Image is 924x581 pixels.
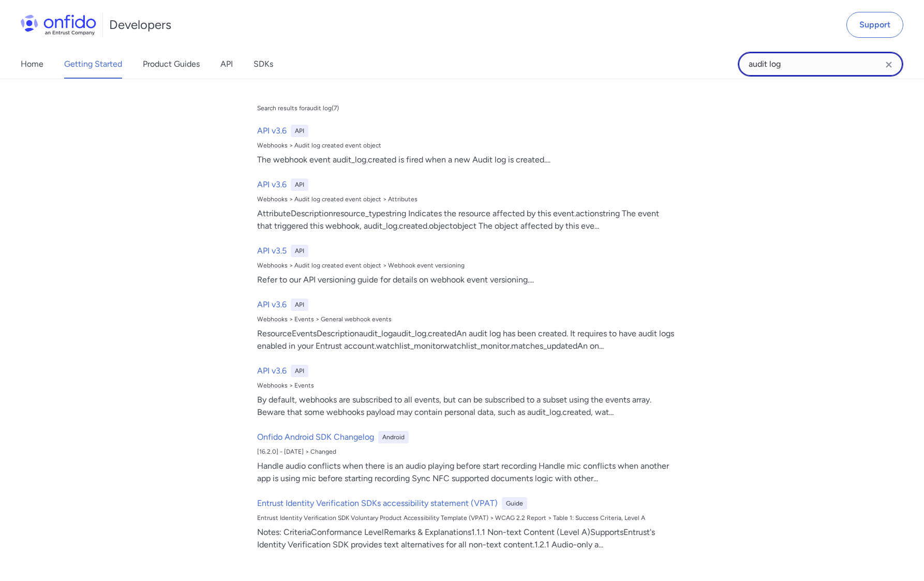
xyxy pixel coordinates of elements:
div: API [291,178,308,191]
div: API [291,299,308,311]
h6: Onfido Android SDK Changelog [257,431,374,443]
div: [16.2.0] - [DATE] > Changed [257,448,675,456]
div: The webhook event audit_log.created is fired when a new Audit log is created. ... [257,154,675,166]
a: API [220,50,233,79]
div: Handle audio conflicts when there is an audio playing before start recording Handle mic conflicts... [257,460,675,485]
a: API v3.5APIWebhooks > Audit log created event object > Webhook event versioningRefer to our API v... [253,241,679,290]
img: Onfido Logo [21,14,96,35]
div: API [291,125,308,137]
a: SDKs [254,50,273,79]
div: API [291,365,308,377]
h6: API v3.6 [257,178,287,191]
a: Getting Started [64,50,122,79]
div: Android [378,431,409,443]
h6: API v3.5 [257,245,287,257]
div: Webhooks > Audit log created event object > Attributes [257,195,675,203]
div: ResourceEventsDescriptionaudit_logaudit_log.createdAn audit log has been created. It requires to ... [257,327,675,352]
h6: API v3.6 [257,125,287,137]
h6: API v3.6 [257,299,287,311]
div: Webhooks > Events [257,381,675,390]
h6: Entrust Identity Verification SDKs accessibility statement (VPAT) [257,497,498,510]
div: Webhooks > Audit log created event object [257,141,675,150]
input: Onfido search input field [738,52,903,77]
div: Webhooks > Audit log created event object > Webhook event versioning [257,261,675,270]
a: API v3.6APIWebhooks > Audit log created event objectThe webhook event audit_log.created is fired ... [253,121,679,170]
a: Onfido Android SDK ChangelogAndroid[16.2.0] - [DATE] > ChangedHandle audio conflicts when there i... [253,427,679,489]
div: API [291,245,308,257]
div: Search results for audit log ( 7 ) [257,104,339,112]
div: By default, webhooks are subscribed to all events, but can be subscribed to a subset using the ev... [257,394,675,419]
a: Home [21,50,43,79]
div: Entrust Identity Verification SDK Voluntary Product Accessibility Template (VPAT) > WCAG 2.2 Repo... [257,514,675,522]
h1: Developers [109,17,171,33]
h6: API v3.6 [257,365,287,377]
a: API v3.6APIWebhooks > EventsBy default, webhooks are subscribed to all events, but can be subscri... [253,361,679,423]
a: Support [846,12,903,38]
div: Notes: CriteriaConformance LevelRemarks & Explanations1.1.1 Non-text Content (Level A)SupportsEnt... [257,526,675,551]
div: Webhooks > Events > General webhook events [257,315,675,323]
svg: Clear search field button [883,58,895,71]
a: Product Guides [143,50,200,79]
div: Refer to our API versioning guide for details on webhook event versioning. ... [257,274,675,286]
a: API v3.6APIWebhooks > Events > General webhook eventsResourceEventsDescriptionaudit_logaudit_log.... [253,294,679,356]
a: API v3.6APIWebhooks > Audit log created event object > AttributesAttributeDescriptionresource_typ... [253,174,679,236]
div: Guide [502,497,527,510]
a: Entrust Identity Verification SDKs accessibility statement (VPAT)GuideEntrust Identity Verificati... [253,493,679,555]
div: AttributeDescriptionresource_typestring Indicates the resource affected by this event.actionstrin... [257,207,675,232]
